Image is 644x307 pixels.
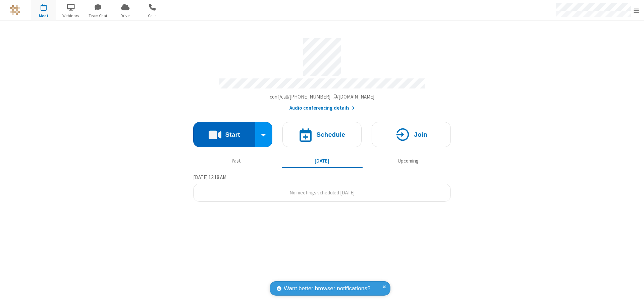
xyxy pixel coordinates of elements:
[10,5,20,15] img: QA Selenium DO NOT DELETE OR CHANGE
[58,13,84,19] span: Webinars
[225,131,240,138] h4: Start
[289,104,355,112] button: Audio conferencing details
[289,189,355,196] span: No meetings scheduled [DATE]
[270,93,375,101] button: Copy my meeting room linkCopy my meeting room link
[282,122,362,147] button: Schedule
[193,33,451,112] section: Account details
[193,122,255,147] button: Start
[414,131,427,138] h4: Join
[113,13,138,19] span: Drive
[284,284,370,293] span: Want better browser notifications?
[31,13,56,19] span: Meet
[270,94,375,100] span: Copy my meeting room link
[372,122,451,147] button: Join
[196,155,277,167] button: Past
[368,155,448,167] button: Upcoming
[316,131,345,138] h4: Schedule
[86,13,111,19] span: Team Chat
[193,173,451,202] section: Today's Meetings
[255,122,273,147] div: Start conference options
[282,155,363,167] button: [DATE]
[140,13,165,19] span: Calls
[193,174,226,180] span: [DATE] 12:18 AM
